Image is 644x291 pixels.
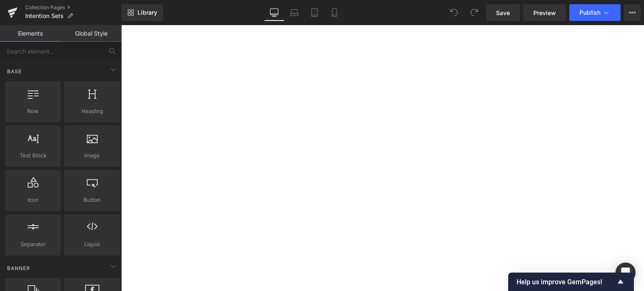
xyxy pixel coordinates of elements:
span: Liquid [67,240,117,249]
button: Redo [466,4,483,21]
span: Heading [67,107,117,116]
span: Banner [6,264,31,272]
span: Intention Sets [25,13,64,19]
span: Preview [533,8,556,17]
span: Button [67,196,117,204]
span: Separator [8,240,58,249]
button: Show survey - Help us improve GemPages! [517,277,626,287]
span: Base [6,67,23,75]
a: Collection Pages [25,4,122,11]
span: Help us improve GemPages! [517,278,615,286]
span: Publish [579,9,600,16]
span: Icon [8,196,58,204]
span: Image [67,151,117,160]
div: Open Intercom Messenger [615,263,636,283]
a: Mobile [325,4,345,21]
span: Row [8,107,58,116]
span: Text Block [8,151,58,160]
button: More [624,4,641,21]
button: Publish [569,4,621,21]
a: Global Style [61,25,122,42]
a: Preview [523,4,566,21]
a: Desktop [264,4,284,21]
a: Laptop [284,4,304,21]
span: Library [138,9,157,16]
span: Save [496,8,510,17]
a: Tablet [304,4,325,21]
button: Undo [446,4,462,21]
a: New Library [122,4,163,21]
